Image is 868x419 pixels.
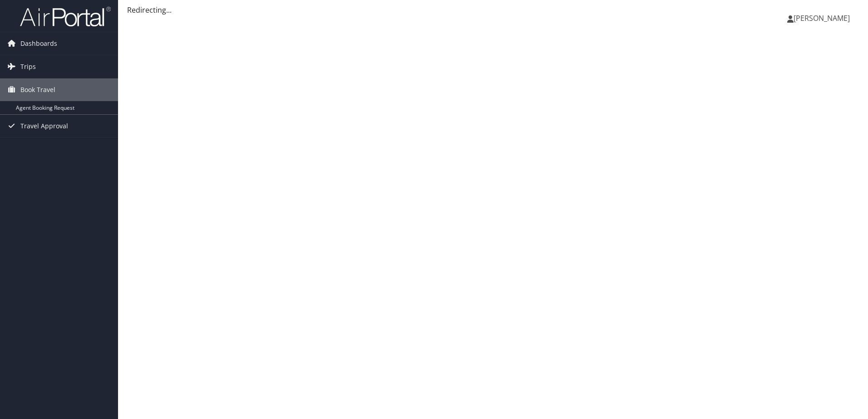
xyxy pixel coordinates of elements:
[20,78,55,101] span: Book Travel
[787,5,859,32] a: [PERSON_NAME]
[20,55,36,78] span: Trips
[127,5,859,15] div: Redirecting...
[20,115,68,137] span: Travel Approval
[20,32,57,55] span: Dashboards
[794,13,850,23] span: [PERSON_NAME]
[20,6,111,27] img: airportal-logo.png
